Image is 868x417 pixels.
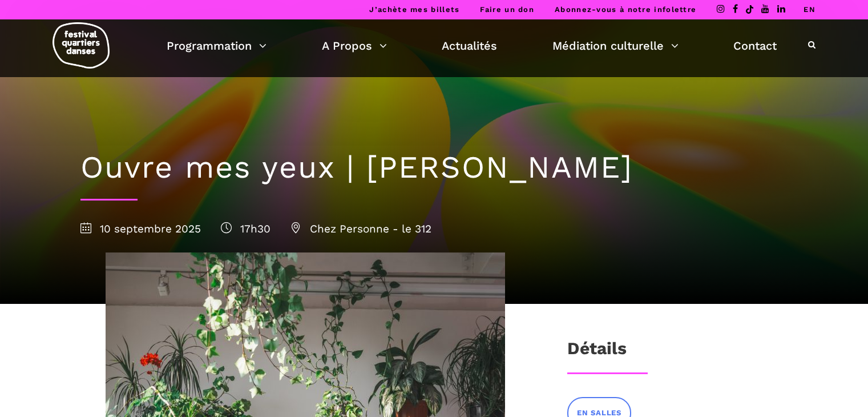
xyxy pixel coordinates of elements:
span: 10 septembre 2025 [80,222,201,235]
img: logo-fqd-med [53,22,110,69]
span: Chez Personne - le 312 [290,222,431,235]
a: EN [804,5,815,14]
a: J’achète mes billets [369,5,459,14]
a: Médiation culturelle [552,36,679,55]
h3: Détails [567,338,627,367]
a: Actualités [442,36,497,55]
a: Faire un don [480,5,534,14]
a: A Propos [322,36,387,55]
h1: Ouvre mes yeux | [PERSON_NAME] [80,149,788,186]
a: Contact [733,36,777,55]
a: Programmation [167,36,267,55]
span: 17h30 [221,222,271,235]
a: Abonnez-vous à notre infolettre [555,5,696,14]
